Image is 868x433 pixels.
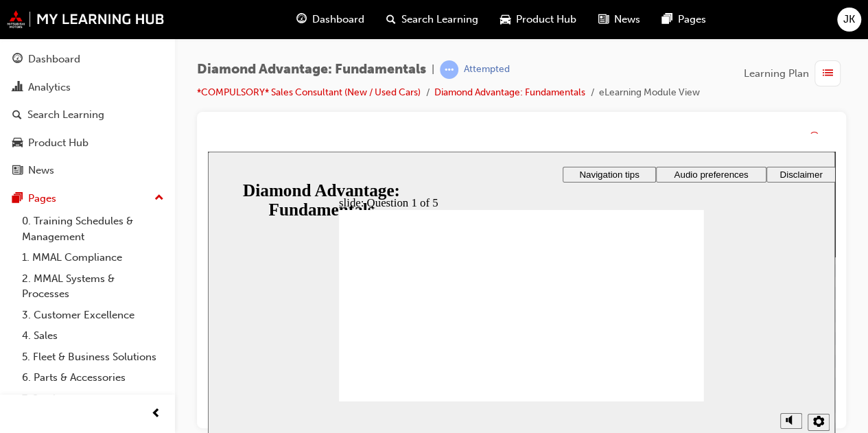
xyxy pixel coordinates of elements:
a: 2. MMAL Systems & Processes [16,268,169,305]
div: News [28,163,54,178]
button: Audio preferences [448,15,559,31]
span: Dashboard [312,12,364,27]
a: Search Learning [5,102,169,128]
a: 4. Sales [16,325,169,347]
button: Disclaimer [559,15,628,31]
span: news-icon [598,11,609,28]
span: pages-icon [662,11,672,28]
span: Navigation tips [371,18,431,28]
a: guage-iconDashboard [285,5,375,34]
a: Product Hub [5,130,169,156]
span: prev-icon [151,406,161,423]
div: Analytics [28,80,71,95]
span: | [432,62,434,78]
span: Diamond Advantage: Fundamentals [197,62,426,78]
span: Audio preferences [466,18,540,28]
a: 0. Training Schedules & Management [16,211,169,247]
a: *COMPULSORY* Sales Consultant (New / Used Cars) [197,86,421,98]
a: Diamond Advantage: Fundamentals [434,86,585,98]
a: Analytics [5,75,169,100]
li: eLearning Module View [599,85,700,101]
div: Attempted [464,63,510,76]
a: news-iconNews [587,5,651,34]
a: News [5,158,169,183]
button: Pages [5,186,169,211]
span: JK [843,12,855,27]
span: chart-icon [12,82,23,94]
span: car-icon [500,11,511,28]
a: car-iconProduct Hub [489,5,587,34]
a: 7. Service [16,388,169,410]
button: JK [837,8,861,32]
span: car-icon [12,137,23,150]
button: DashboardAnalyticsSearch LearningProduct HubNews [5,44,169,186]
span: list-icon [823,65,833,82]
label: Zoom to fit [600,279,627,320]
div: Product Hub [28,135,89,151]
span: search-icon [12,109,22,121]
img: mmal [7,10,165,28]
div: Dashboard [28,51,80,67]
span: guage-icon [12,54,23,66]
a: 6. Parts & Accessories [16,367,169,388]
a: pages-iconPages [651,5,717,34]
a: search-iconSearch Learning [375,5,489,34]
span: News [614,12,640,27]
span: pages-icon [12,193,23,205]
div: Search Learning [27,107,104,123]
a: 5. Fleet & Business Solutions [16,347,169,368]
span: news-icon [12,165,23,177]
span: Disclaimer [572,18,614,28]
button: Learning Plan [744,60,846,86]
span: learningRecordVerb_ATTEMPT-icon [440,60,458,79]
button: volume [572,261,594,277]
button: Navigation tips [355,15,448,31]
div: misc controls [565,250,620,294]
span: search-icon [386,11,396,28]
span: Product Hub [516,12,576,27]
button: settings [600,262,622,279]
span: Learning Plan [744,66,809,82]
input: volume [574,279,662,290]
div: Pages [28,191,56,207]
span: guage-icon [296,11,307,28]
a: 1. MMAL Compliance [16,247,169,268]
span: Pages [678,12,706,27]
span: up-icon [154,189,164,207]
span: Search Learning [401,12,478,27]
a: 3. Customer Excellence [16,305,169,326]
a: Dashboard [5,47,169,72]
